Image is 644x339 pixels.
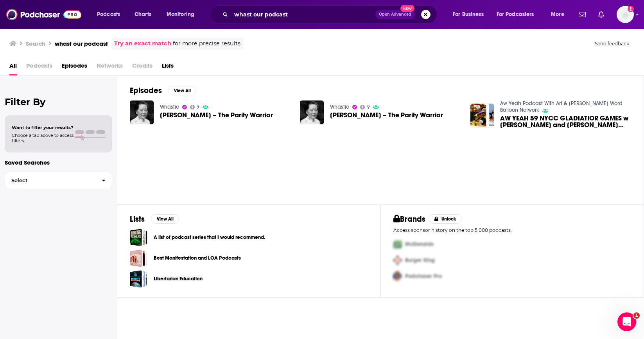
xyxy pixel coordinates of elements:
span: Credits [132,59,152,75]
a: ListsView All [130,214,179,224]
a: Libertarian Education [154,274,203,283]
a: Whastic [330,104,349,110]
span: 1 [633,312,640,319]
button: Open AdvancedNew [375,10,415,19]
span: For Podcasters [497,9,534,20]
img: Second Pro Logo [390,252,405,268]
button: Unlock [429,214,462,224]
img: Chien Shiung Wu – The Parity Warrior [300,100,324,124]
span: for more precise results [173,39,240,48]
span: Monitoring [167,9,194,20]
a: A list of podcast series that I would recommend. [154,233,265,242]
span: Podcasts [26,59,52,75]
a: Episodes [62,59,87,75]
span: Podchaser Pro [405,273,442,280]
svg: Email not verified [628,6,634,12]
span: Choose a tab above to access filters. [12,133,74,143]
h2: Episodes [130,86,162,95]
span: [PERSON_NAME] – The Parity Warrior [160,112,273,118]
a: Best Manifestation and LOA Podcasts [154,254,241,262]
img: Chien Shiung Wu – The Parity Warrior [130,100,154,124]
p: Saved Searches [5,159,112,166]
p: Access sponsor history on the top 5,000 podcasts. [393,227,631,233]
a: Lists [162,59,174,75]
a: Aw Yeah Podcast With Art & Franco Word Balloon Network [500,100,622,113]
img: User Profile [617,6,634,23]
button: open menu [91,8,130,21]
span: More [551,9,564,20]
span: AW YEAH 59 NYCC GLADIATIOR GAMES w [PERSON_NAME] and [PERSON_NAME] FILMS BOUGHT BY DISNEY? [500,115,631,128]
div: Search podcasts, credits, & more... [217,5,445,23]
button: open menu [492,8,545,21]
span: [PERSON_NAME] – The Parity Warrior [330,112,443,118]
a: Best Manifestation and LOA Podcasts [130,249,147,267]
span: Want to filter your results? [12,125,74,130]
h2: Filter By [5,96,112,108]
span: 7 [367,106,370,109]
a: Show notifications dropdown [595,8,607,21]
a: Try an exact match [114,39,171,48]
a: EpisodesView All [130,86,196,95]
a: AW YEAH 59 NYCC GLADIATIOR GAMES w CHRIS GIARUSSO and LUCAS FILMS BOUGHT BY DISNEY? [500,115,631,128]
a: A list of podcast series that I would recommend. [130,229,147,246]
button: Show profile menu [617,6,634,23]
span: Open Advanced [379,13,411,16]
span: Podcasts [97,9,120,20]
span: Burger King [405,257,435,264]
iframe: Intercom live chat [617,312,636,331]
h3: whast our podcast [55,40,108,47]
a: Charts [129,8,156,21]
span: For Business [453,9,484,20]
img: AW YEAH 59 NYCC GLADIATIOR GAMES w CHRIS GIARUSSO and LUCAS FILMS BOUGHT BY DISNEY? [470,104,494,127]
a: 7 [190,105,200,109]
input: Search podcasts, credits, & more... [231,8,375,21]
a: Show notifications dropdown [576,8,589,21]
a: All [9,59,17,75]
h2: Lists [130,214,145,224]
span: New [400,5,414,12]
span: Logged in as MegaphoneSupport [617,6,634,23]
button: Send feedback [592,40,631,47]
button: View All [151,214,179,224]
span: Select [5,178,95,183]
a: Libertarian Education [130,270,147,288]
span: McDonalds [405,241,434,248]
a: 7 [360,105,370,109]
img: Podchaser - Follow, Share and Rate Podcasts [6,7,81,22]
h2: Brands [393,214,426,224]
a: Chien Shiung Wu – The Parity Warrior [330,112,443,118]
button: open menu [161,8,205,21]
img: First Pro Logo [390,236,405,252]
h3: Search [26,40,45,47]
img: Third Pro Logo [390,268,405,284]
a: Whastic [160,104,179,110]
a: Chien Shiung Wu – The Parity Warrior [160,112,273,118]
span: Charts [135,9,151,20]
button: View All [168,86,196,95]
button: Select [5,172,112,189]
button: open menu [447,8,493,21]
button: open menu [545,8,574,21]
span: 7 [197,106,199,109]
span: Networks [97,59,123,75]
